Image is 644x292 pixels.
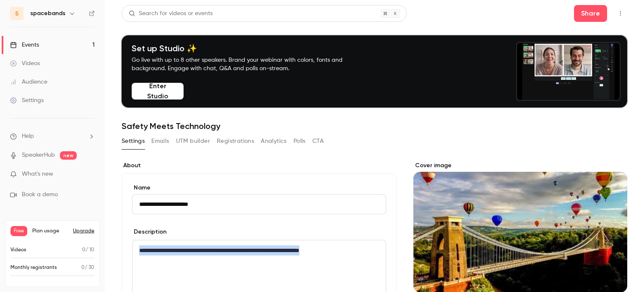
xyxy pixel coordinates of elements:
[22,132,34,141] span: Help
[132,184,386,192] label: Name
[10,246,26,254] p: Videos
[261,134,287,148] button: Analytics
[60,151,77,160] span: new
[10,78,47,86] div: Audience
[10,59,40,68] div: Videos
[15,9,19,18] span: s
[122,121,627,131] h1: Safety Meets Technology
[176,134,210,148] button: UTM builder
[22,151,55,160] a: SpeakerHub
[122,134,145,148] button: Settings
[413,161,627,170] label: Cover image
[32,228,68,234] span: Plan usage
[30,9,65,18] h6: spacebands
[10,264,57,271] p: Monthly registrants
[81,265,85,270] span: 0
[73,228,94,234] button: Upgrade
[132,56,362,73] p: Go live with up to 8 other speakers. Brand your webinar with colors, fonts and background. Engage...
[82,246,94,254] p: / 10
[22,190,58,199] span: Book a demo
[312,134,324,148] button: CTA
[132,43,362,53] h4: Set up Studio ✨
[82,247,86,253] span: 0
[10,132,95,141] li: help-dropdown-opener
[10,226,27,236] span: Free
[132,83,184,100] button: Enter Studio
[604,269,621,286] button: cover-image
[129,9,213,18] div: Search for videos or events
[10,41,39,49] div: Events
[85,171,95,178] iframe: Noticeable Trigger
[81,264,94,271] p: / 30
[217,134,254,148] button: Registrations
[122,161,397,170] label: About
[151,134,169,148] button: Emails
[574,5,607,22] button: Share
[22,170,53,179] span: What's new
[10,96,44,105] div: Settings
[132,228,166,236] label: Description
[293,134,306,148] button: Polls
